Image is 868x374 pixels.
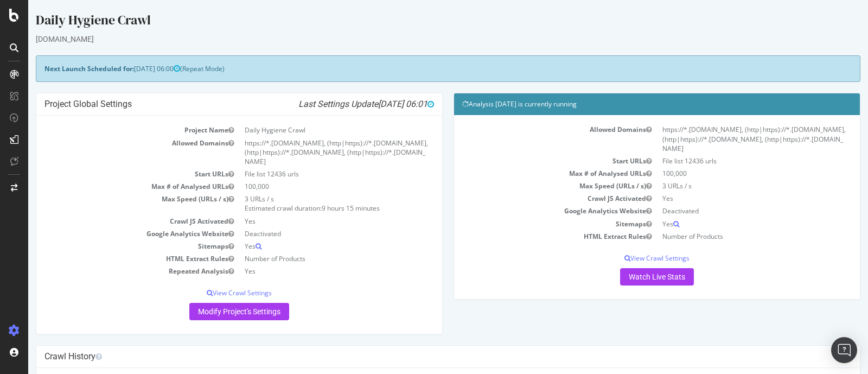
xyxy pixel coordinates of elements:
td: Max Speed (URLs / s) [16,193,211,214]
span: [DATE] 06:00 [106,64,152,73]
td: Yes [211,265,406,277]
strong: Next Launch Scheduled for: [16,64,106,73]
td: Max Speed (URLs / s) [434,180,629,192]
td: https://*.[DOMAIN_NAME], (http|https)://*.[DOMAIN_NAME], (http|https)://*.[DOMAIN_NAME], (http|ht... [211,137,406,168]
td: Google Analytics Website [434,205,629,217]
td: Yes [629,192,824,205]
p: View Crawl Settings [16,288,406,297]
td: 3 URLs / s Estimated crawl duration: [211,193,406,214]
div: Open Intercom Messenger [831,337,857,363]
span: [DATE] 06:01 [350,99,406,109]
div: Daily Hygiene Crawl [8,11,832,34]
td: 100,000 [211,180,406,193]
span: 9 hours 15 minutes [293,204,352,213]
td: 3 URLs / s [629,180,824,192]
td: Project Name [16,124,211,136]
td: HTML Extract Rules [16,252,211,265]
td: 100,000 [629,167,824,180]
td: Yes [211,215,406,227]
td: Number of Products [211,252,406,265]
i: Last Settings Update [270,99,406,110]
td: Max # of Analysed URLs [16,180,211,193]
td: Sitemaps [16,240,211,252]
td: File list 12436 urls [629,155,824,167]
td: Max # of Analysed URLs [434,167,629,180]
td: Sitemaps [434,218,629,230]
td: Deactivated [211,227,406,240]
h4: Crawl History [16,351,824,362]
td: Crawl JS Activated [434,192,629,205]
td: Allowed Domains [434,123,629,154]
a: Modify Project's Settings [161,303,261,320]
td: Yes [629,218,824,230]
td: Google Analytics Website [16,227,211,240]
div: (Repeat Mode) [8,55,832,82]
h4: Project Global Settings [16,99,406,110]
td: Deactivated [629,205,824,217]
td: Crawl JS Activated [16,215,211,227]
td: Start URLs [434,155,629,167]
td: Yes [211,240,406,252]
div: [DOMAIN_NAME] [8,34,832,45]
td: Number of Products [629,230,824,243]
td: Start URLs [16,168,211,180]
td: HTML Extract Rules [434,230,629,243]
a: Watch Live Stats [592,268,666,286]
td: Allowed Domains [16,137,211,168]
td: File list 12436 urls [211,168,406,180]
td: https://*.[DOMAIN_NAME], (http|https)://*.[DOMAIN_NAME], (http|https)://*.[DOMAIN_NAME], (http|ht... [629,123,824,154]
h4: Analysis [DATE] is currently running [434,99,824,110]
td: Daily Hygiene Crawl [211,124,406,136]
td: Repeated Analysis [16,265,211,277]
p: View Crawl Settings [434,253,824,263]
